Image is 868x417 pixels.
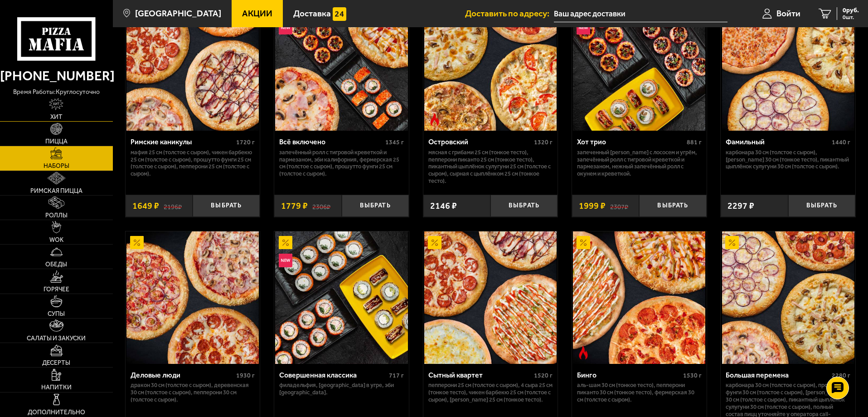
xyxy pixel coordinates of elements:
img: Совершенная классика [275,231,407,364]
span: 1320 г [534,138,553,146]
p: Запеченный [PERSON_NAME] с лососем и угрём, Запечённый ролл с тигровой креветкой и пармезаном, Не... [577,149,702,178]
span: 2280 г [832,372,850,379]
p: Мясная с грибами 25 см (тонкое тесто), Пепперони Пиканто 25 см (тонкое тесто), Пикантный цыплёнок... [428,149,553,185]
span: Войти [776,9,800,18]
span: Дополнительно [28,409,85,416]
span: 1649 ₽ [132,201,159,211]
button: Выбрать [193,195,260,217]
p: Аль-Шам 30 см (тонкое тесто), Пепперони Пиканто 30 см (тонкое тесто), Фермерская 30 см (толстое с... [577,382,702,403]
input: Ваш адрес доставки [554,5,727,22]
img: Сытный квартет [424,231,557,364]
span: Роллы [45,212,68,219]
div: Совершенная классика [279,371,387,379]
img: Новинка [577,21,590,34]
a: АкционныйБольшая перемена [721,231,855,364]
span: Доставка [293,9,331,18]
s: 2196 ₽ [164,201,182,211]
img: Большая перемена [722,231,854,364]
span: Горячее [44,286,69,293]
span: 1345 г [385,138,404,146]
p: Пепперони 25 см (толстое с сыром), 4 сыра 25 см (тонкое тесто), Чикен Барбекю 25 см (толстое с сы... [428,382,553,403]
span: Хит [50,114,63,120]
span: [GEOGRAPHIC_DATA] [135,9,221,18]
div: Островский [428,137,532,146]
span: Доставить по адресу: [465,9,554,18]
span: Десерты [42,360,70,366]
span: 2146 ₽ [430,201,457,211]
span: 1530 г [683,372,702,379]
img: Акционный [725,236,739,250]
div: Большая перемена [726,371,829,379]
span: 2297 ₽ [727,201,754,211]
span: 717 г [389,372,404,379]
img: Акционный [279,236,292,250]
a: АкционныйНовинкаСовершенная классика [274,231,409,364]
div: Сытный квартет [428,371,532,379]
img: Деловые люди [126,231,259,364]
button: Выбрать [342,195,409,217]
button: Выбрать [639,195,706,217]
span: Наборы [44,163,69,169]
div: Фамильный [726,137,829,146]
span: 1779 ₽ [281,201,308,211]
span: Обеды [45,261,67,268]
img: Острое блюдо [428,113,441,127]
span: 1720 г [236,138,255,146]
img: Бинго [573,231,705,364]
span: 1930 г [236,372,255,379]
img: Акционный [428,236,441,250]
p: Карбонара 30 см (толстое с сыром), [PERSON_NAME] 30 см (тонкое тесто), Пикантный цыплёнок сулугун... [726,149,850,171]
span: Римская пицца [30,188,82,194]
span: Акции [242,9,272,18]
p: Филадельфия, [GEOGRAPHIC_DATA] в угре, Эби [GEOGRAPHIC_DATA]. [279,382,404,396]
span: WOK [49,237,63,243]
p: Запечённый ролл с тигровой креветкой и пармезаном, Эби Калифорния, Фермерская 25 см (толстое с сы... [279,149,404,178]
button: Выбрать [490,195,558,217]
img: Новинка [279,254,292,267]
s: 2306 ₽ [312,201,330,211]
span: 0 шт. [843,15,859,20]
span: Напитки [41,384,72,391]
div: Бинго [577,371,681,379]
span: 0 руб. [843,7,859,14]
p: Мафия 25 см (толстое с сыром), Чикен Барбекю 25 см (толстое с сыром), Прошутто Фунги 25 см (толст... [131,149,255,178]
img: 15daf4d41897b9f0e9f617042186c801.svg [333,7,346,21]
img: Акционный [577,236,590,250]
a: АкционныйСытный квартет [423,231,558,364]
p: Дракон 30 см (толстое с сыром), Деревенская 30 см (толстое с сыром), Пепперони 30 см (толстое с с... [131,382,255,403]
span: 1440 г [832,138,850,146]
span: Салаты и закуски [27,335,86,342]
div: Деловые люди [131,371,234,379]
div: Римские каникулы [131,137,234,146]
span: 1520 г [534,372,553,379]
img: Острое блюдо [577,346,590,359]
span: 1999 ₽ [579,201,606,211]
span: Супы [48,311,65,317]
a: АкционныйДеловые люди [126,231,260,364]
div: Хот трио [577,137,684,146]
a: АкционныйОстрое блюдоБинго [572,231,707,364]
img: Акционный [130,236,144,250]
div: Всё включено [279,137,383,146]
button: Выбрать [788,195,855,217]
s: 2307 ₽ [610,201,628,211]
span: Пицца [45,138,68,145]
img: Новинка [279,21,292,34]
span: 881 г [687,138,702,146]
